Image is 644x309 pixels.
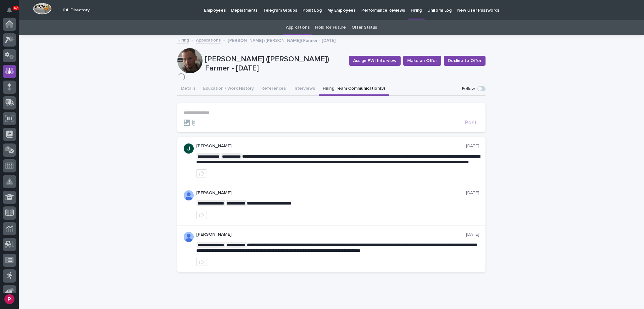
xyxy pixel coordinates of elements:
[33,3,52,14] img: Workspace Logo
[177,36,189,43] a: Hiring
[199,82,258,96] button: Education / Work History
[462,120,479,126] button: Post
[196,36,221,43] a: Applications
[352,20,377,35] a: Offer Status
[290,82,319,96] button: Interviews
[349,56,401,66] button: Assign PWI Interview
[196,232,466,237] p: [PERSON_NAME]
[196,258,207,266] button: like this post
[403,56,441,66] button: Make an Offer
[3,293,16,306] button: users-avatar
[258,82,290,96] button: References
[353,58,397,64] span: Assign PWI Interview
[196,169,207,177] button: like this post
[444,56,486,66] button: Decline to Offer
[184,190,194,200] img: AOh14GiWKAYVPIbfHyIkyvX2hiPF8_WCcz-HU3nlZscn=s96-c
[228,37,336,43] p: [PERSON_NAME] ([PERSON_NAME]) Farmer - [DATE]
[184,232,194,242] img: AOh14GiWKAYVPIbfHyIkyvX2hiPF8_WCcz-HU3nlZscn=s96-c
[466,232,479,237] p: [DATE]
[3,4,16,17] button: Notifications
[407,58,437,64] span: Make an Offer
[196,143,466,149] p: [PERSON_NAME]
[466,190,479,196] p: [DATE]
[205,55,344,73] p: [PERSON_NAME] ([PERSON_NAME]) Farmer - [DATE]
[184,143,194,154] img: AATXAJzKHBjIVkmOEWMd7CrWKgKOc1AT7c5NBq-GLKw_=s96-c
[286,20,309,35] a: Applications
[465,120,477,126] span: Post
[319,82,389,96] button: Hiring Team Communication (3)
[448,58,481,64] span: Decline to Offer
[196,190,466,196] p: [PERSON_NAME]
[14,6,18,10] p: 47
[196,211,207,219] button: like this post
[8,8,16,18] div: Notifications47
[315,20,346,35] a: Hold for Future
[177,82,199,96] button: Details
[462,86,475,92] p: Follow
[466,143,479,149] p: [DATE]
[63,8,90,13] h2: 04. Directory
